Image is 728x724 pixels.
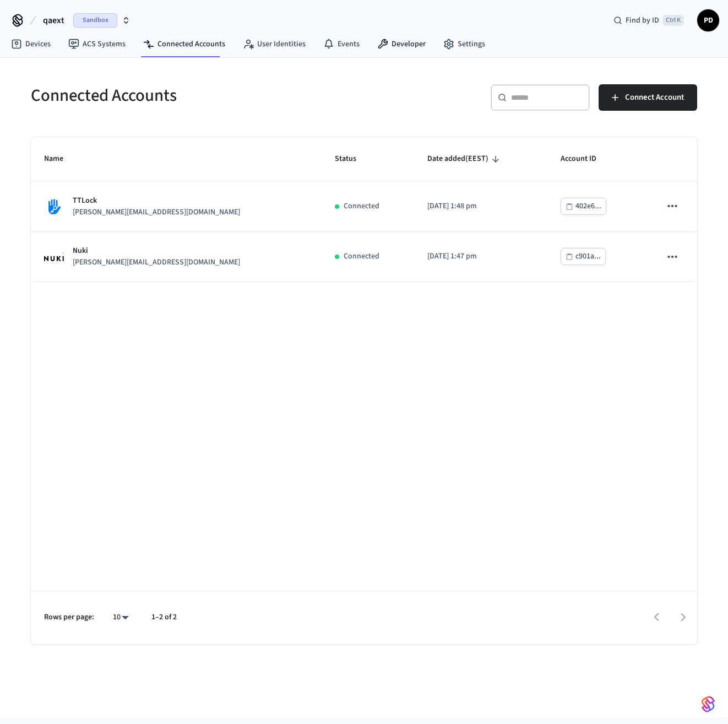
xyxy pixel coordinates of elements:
p: [PERSON_NAME][EMAIL_ADDRESS][DOMAIN_NAME] [73,207,240,218]
a: Devices [2,34,59,54]
span: Ctrl K [662,15,684,26]
p: Connected [344,251,379,262]
img: SeamLogoGradient.69752ec5.svg [702,695,715,713]
div: 10 [107,609,134,625]
button: Connect Account [599,84,697,111]
span: PD [698,10,718,30]
span: qaext [43,14,64,27]
h5: Connected Accounts [31,84,357,107]
a: ACS Systems [59,34,134,54]
div: 402e6... [575,199,601,213]
p: 1–2 of 2 [151,612,177,623]
p: TTLock [73,195,240,207]
img: Nuki Logo, Square [44,252,64,261]
div: c901a... [575,250,601,263]
table: sticky table [31,137,697,282]
a: Developer [368,34,434,54]
p: [DATE] 1:47 pm [427,251,534,262]
span: Find by ID [626,15,659,26]
p: Nuki [73,245,240,257]
span: Date added(EEST) [427,150,503,168]
span: Account ID [561,150,611,168]
div: Find by IDCtrl K [605,10,693,30]
button: c901a... [561,248,606,265]
p: Connected [344,201,379,212]
span: Name [44,150,78,168]
a: Settings [434,34,494,54]
span: Sandbox [73,13,117,28]
a: Connected Accounts [134,34,234,54]
img: TTLock Logo, Square [44,197,64,217]
span: Connect Account [625,90,684,105]
a: User Identities [234,34,314,54]
p: Rows per page: [44,612,94,623]
button: 402e6... [561,198,606,215]
p: [PERSON_NAME][EMAIL_ADDRESS][DOMAIN_NAME] [73,257,240,268]
span: Status [335,150,371,168]
a: Events [314,34,368,54]
button: PD [697,9,719,31]
p: [DATE] 1:48 pm [427,201,534,212]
